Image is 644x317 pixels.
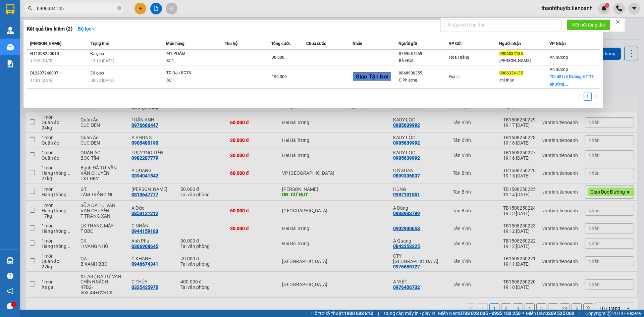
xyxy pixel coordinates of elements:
span: Người gửi [398,41,417,46]
span: message [7,303,13,309]
img: warehouse-icon [7,44,14,51]
div: SL: 1 [166,57,217,65]
span: Món hàng [166,41,184,46]
span: Trạng thái [91,41,109,46]
span: Giao Tận Nơi [353,72,391,81]
button: Bộ lọcdown [72,23,101,34]
input: Tìm tên, số ĐT hoặc mã đơn [37,5,116,12]
li: Previous Page [576,93,584,101]
button: Kết nối tổng đài [567,19,610,30]
input: Nhập số tổng đài [444,19,561,30]
div: SL: 1 [166,77,217,84]
span: Thu hộ [225,41,237,46]
span: [PERSON_NAME] [30,41,61,46]
span: Đã giao [91,71,104,75]
h3: Kết quả tìm kiếm ( 2 ) [27,25,72,33]
span: search [28,6,33,11]
span: Đạt Lí [449,74,460,79]
span: 30.000 [272,55,284,60]
strong: Bộ lọc [78,26,96,32]
span: close-circle [117,5,121,12]
span: down [91,27,96,31]
img: warehouse-icon [7,27,14,34]
span: Tổng cước [271,41,290,46]
div: MỸ PHẨM [166,50,217,57]
span: An Sương [550,55,568,60]
span: close [615,19,620,24]
span: TC: 481/4 Đường HT 17, phường ... [550,74,595,87]
div: TC Dập KCTN [166,69,217,77]
span: 19:19 [DATE] [91,59,114,63]
span: left [578,94,582,98]
span: question-circle [7,273,13,279]
span: An Sương [550,67,568,72]
span: 0906334135 [499,71,523,75]
span: 0906334135 [499,51,523,56]
span: Kết nối tổng đài [572,21,605,29]
span: notification [7,288,13,294]
span: 14:01 [DATE] [30,78,53,83]
span: 08:53 [DATE] [91,78,114,83]
div: 0848900355 [399,70,448,77]
div: DL2207240007 [30,70,89,77]
button: left [576,93,584,101]
span: Đã giao [91,51,104,56]
div: C Phượng [399,77,448,84]
span: VP Nhận [549,41,566,46]
img: solution-icon [7,60,14,67]
div: BÀ NGA [399,57,448,64]
div: 0769587559 [399,50,448,57]
span: Chưa cước [306,41,326,46]
div: [PERSON_NAME] [499,57,549,64]
div: chị thúy [499,77,549,84]
a: 1 [584,93,591,100]
span: right [594,94,598,98]
span: Nhãn [353,41,362,46]
span: 190.000 [272,74,287,79]
button: right [592,93,600,101]
img: logo-vxr [6,4,14,14]
span: 13:36 [DATE] [30,59,53,63]
span: Người nhận [499,41,521,46]
span: close-circle [117,6,121,10]
span: VP Gửi [449,41,462,46]
span: Hòa Thắng [449,55,469,60]
div: HT1308250010 [30,50,89,57]
li: Next Page [592,93,600,101]
img: warehouse-icon [7,257,14,264]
